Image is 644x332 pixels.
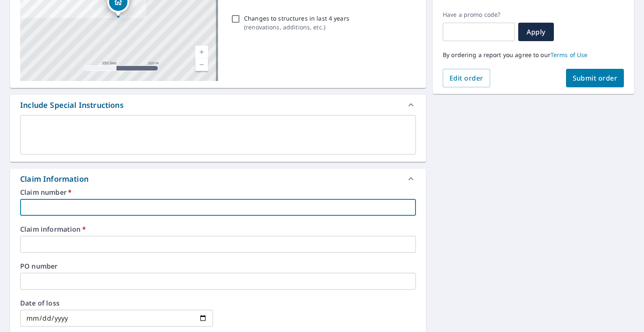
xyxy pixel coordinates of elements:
div: Claim Information [10,169,426,189]
a: Terms of Use [551,51,588,59]
a: Current Level 17, Zoom In [195,46,208,58]
button: Edit order [443,69,490,87]
p: By ordering a report you agree to our [443,51,624,59]
span: Apply [525,27,547,37]
p: ( renovations, additions, etc. ) [244,23,349,31]
div: Include Special Instructions [20,99,124,111]
label: Claim information [20,226,416,233]
button: Apply [518,23,554,41]
span: Submit order [573,73,618,83]
a: Current Level 17, Zoom Out [195,58,208,71]
label: PO number [20,263,416,269]
label: Have a promo code? [443,11,515,18]
button: Submit order [566,69,624,87]
div: Include Special Instructions [10,95,426,115]
span: Edit order [449,73,483,83]
div: Claim Information [20,173,88,185]
label: Date of loss [20,300,213,306]
label: Claim number [20,189,416,196]
p: Changes to structures in last 4 years [244,14,349,23]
